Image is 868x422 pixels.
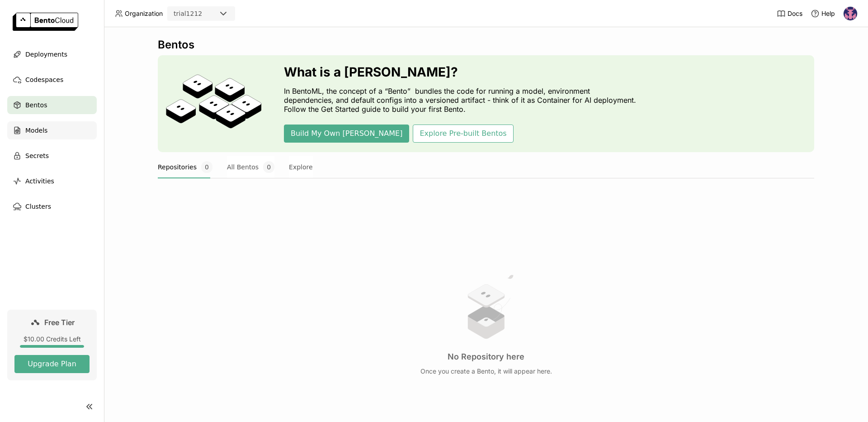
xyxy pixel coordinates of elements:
a: Codespaces [7,71,97,89]
span: Docs [788,10,802,18]
a: Bentos [7,96,97,114]
button: Explore Pre-built Bentos [413,125,513,143]
img: Alen Kuriakose [844,7,857,20]
span: Models [25,125,47,136]
img: cover onboarding [165,74,262,134]
span: Help [821,10,835,18]
span: Free Tier [44,318,75,327]
img: no results [452,273,520,341]
h3: What is a [PERSON_NAME]? [284,65,641,79]
button: Explore [289,156,313,178]
button: Upgrade Plan [14,355,90,373]
p: In BentoML, the concept of a “Bento” bundles the code for running a model, environment dependenci... [284,86,641,114]
span: Organization [125,10,163,18]
div: $10.00 Credits Left [14,335,90,343]
span: Bentos [25,100,47,110]
span: Secrets [25,150,49,161]
div: trial1212 [174,9,202,18]
h3: No Repository here [448,352,524,362]
button: Repositories [158,156,212,178]
span: 0 [263,161,274,173]
a: Deployments [7,45,97,63]
span: Activities [25,176,54,187]
a: Models [7,121,97,139]
button: All Bentos [227,156,274,178]
a: Activities [7,172,97,190]
div: Help [811,9,835,18]
span: Deployments [25,49,67,60]
a: Docs [777,9,802,18]
input: Selected trial1212. [203,10,204,19]
span: Codespaces [25,74,63,85]
a: Free Tier$10.00 Credits LeftUpgrade Plan [7,310,97,380]
img: logo [13,13,78,31]
div: Bentos [158,38,814,52]
button: Build My Own [PERSON_NAME] [284,125,409,143]
span: 0 [201,161,212,173]
a: Secrets [7,147,97,165]
p: Once you create a Bento, it will appear here. [420,367,552,375]
span: Clusters [25,201,51,212]
a: Clusters [7,197,97,216]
